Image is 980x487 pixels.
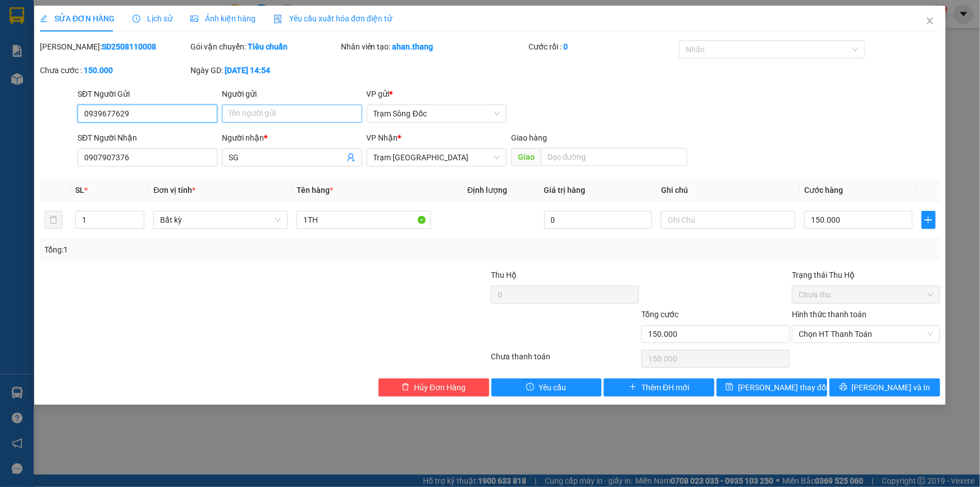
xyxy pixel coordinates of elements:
[274,14,392,23] span: Yêu cầu xuất hóa đơn điện tử
[717,378,827,396] button: save[PERSON_NAME] thay đổi
[922,215,935,224] span: plus
[190,15,198,22] span: picture
[544,186,586,195] span: Giá trị hàng
[190,14,256,23] span: Ảnh kiện hàng
[604,378,714,396] button: plusThêm ĐH mới
[393,42,434,51] b: ahan.thang
[792,310,867,319] label: Hình thức thanh toán
[829,378,940,396] button: printer[PERSON_NAME] và In
[738,381,828,394] span: [PERSON_NAME] thay đổi
[222,88,362,100] div: Người gửi
[190,64,339,76] div: Ngày GD:
[341,40,527,53] div: Nhân viên tạo:
[40,14,115,23] span: SỬA ĐƠN HÀNG
[799,326,933,342] span: Chọn HT Thanh Toán
[373,105,500,122] span: Trạm Sông Đốc
[641,310,678,319] span: Tổng cước
[133,14,172,23] span: Lịch sử
[840,383,847,392] span: printer
[44,211,62,229] button: delete
[402,383,409,392] span: delete
[40,64,188,76] div: Chưa cước :
[539,381,566,394] span: Yêu cầu
[133,15,140,22] span: clock-circle
[44,243,379,256] div: Tổng: 1
[661,211,795,229] input: Ghi Chú
[40,15,48,22] span: edit
[248,42,288,51] b: Tiêu chuẩn
[160,211,281,228] span: Bất kỳ
[78,88,217,100] div: SĐT Người Gửi
[792,269,940,281] div: Trạng thái Thu Hộ
[799,286,933,303] span: Chưa thu
[541,148,687,166] input: Dọc đường
[490,350,641,370] div: Chưa thanh toán
[153,186,195,195] span: Đơn vị tính
[102,42,156,51] b: SD2508110008
[131,220,144,228] span: Decrease Value
[84,66,113,75] b: 150.000
[641,381,689,394] span: Thêm ĐH mới
[367,133,398,142] span: VP Nhận
[914,6,946,37] button: Close
[491,270,517,279] span: Thu Hộ
[491,378,602,396] button: exclamation-circleYêu cầu
[274,15,282,24] img: icon
[135,221,142,228] span: down
[629,383,637,392] span: plus
[367,88,507,100] div: VP gửi
[297,211,431,229] input: VD: Bàn, Ghế
[511,133,547,142] span: Giao hàng
[726,383,733,392] span: save
[131,211,144,220] span: Increase Value
[373,149,500,166] span: Trạm Sài Gòn
[135,213,142,220] span: up
[511,148,541,166] span: Giao
[528,40,677,53] div: Cước rồi :
[75,186,84,195] span: SL
[347,153,355,162] span: user-add
[563,42,568,51] b: 0
[526,383,534,392] span: exclamation-circle
[657,179,800,201] th: Ghi chú
[467,186,507,195] span: Định lượng
[414,381,466,394] span: Hủy Đơn Hàng
[927,331,934,337] span: close-circle
[297,186,333,195] span: Tên hàng
[379,378,489,396] button: deleteHủy Đơn Hàng
[40,40,188,53] div: [PERSON_NAME]:
[926,16,935,25] span: close
[190,40,339,53] div: Gói vận chuyển:
[804,186,843,195] span: Cước hàng
[922,211,936,229] button: plus
[78,132,217,144] div: SĐT Người Nhận
[852,381,931,394] span: [PERSON_NAME] và In
[222,132,362,144] div: Người nhận
[225,66,270,75] b: [DATE] 14:54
